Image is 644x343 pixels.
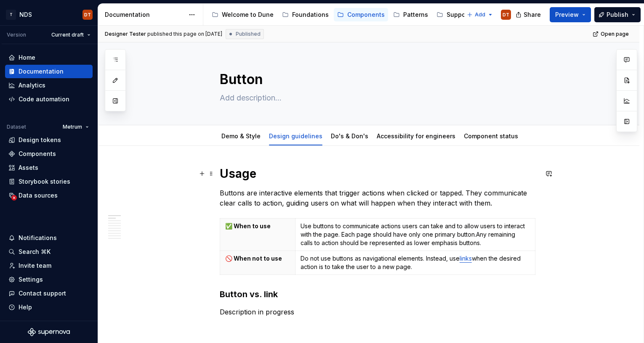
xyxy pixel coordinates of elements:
[5,245,93,259] button: Search ⌘K
[524,11,541,19] span: Share
[51,32,84,38] span: Current draft
[236,31,261,37] span: Published
[377,132,455,140] a: Accessibility for engineers
[5,65,93,78] a: Documentation
[464,132,518,140] a: Component status
[19,53,35,62] div: Home
[301,254,530,271] p: Do not use buttons as navigational elements. Instead, use when the desired action is to take the ...
[7,124,26,130] div: Dataset
[5,92,93,106] a: Code automation
[84,11,91,18] div: DT
[225,254,290,263] p: 🚫 When not to use
[555,11,579,19] span: Preview
[5,189,93,202] a: Data sources
[147,31,222,37] div: published this page on [DATE]
[220,188,538,208] p: Buttons are interactive elements that trigger actions when clicked or tapped. They communicate cl...
[19,95,69,103] div: Code automation
[5,147,93,161] a: Components
[220,166,538,181] h1: Usage
[590,28,633,40] a: Open page
[266,127,326,145] div: Design guidelines
[19,81,45,90] div: Analytics
[331,132,368,140] a: Do's & Don's
[460,127,522,145] div: Component status
[279,8,332,21] a: Foundations
[292,11,329,19] div: Foundations
[269,132,322,140] a: Design guidelines
[447,11,470,19] div: Support
[601,31,629,37] span: Open page
[5,175,93,188] a: Storybook stories
[19,136,61,144] div: Design tokens
[347,11,385,19] div: Components
[19,261,51,270] div: Invite team
[550,7,591,22] button: Preview
[464,9,496,21] button: Add
[5,301,93,314] button: Help
[460,255,472,262] a: links
[48,29,94,41] button: Current draft
[334,8,388,21] a: Components
[19,289,66,298] div: Contact support
[19,150,56,158] div: Components
[5,273,93,286] a: Settings
[7,32,26,38] div: Version
[5,133,93,147] a: Design tokens
[433,8,473,21] a: Support
[19,191,58,200] div: Data sources
[19,11,32,19] div: NDS
[2,5,96,24] button: TNDSDT
[5,51,93,64] a: Home
[5,259,93,272] a: Invite team
[19,303,32,311] div: Help
[594,7,641,22] button: Publish
[105,31,146,37] span: Designer Tester
[5,287,93,300] button: Contact support
[503,11,509,18] div: DT
[301,222,530,247] p: Use buttons to communicate actions users can take and to allow users to interact with the page. E...
[5,79,93,92] a: Analytics
[19,234,57,242] div: Notifications
[19,248,51,256] div: Search ⌘K
[6,10,16,20] div: T
[327,127,372,145] div: Do's & Don's
[373,127,459,145] div: Accessibility for engineers
[63,124,82,130] span: Metrum
[225,222,290,230] p: ✅ When to use
[19,164,38,172] div: Assets
[607,11,628,19] span: Publish
[220,288,538,300] h3: Button vs. link
[5,231,93,245] button: Notifications
[511,7,546,22] button: Share
[222,11,274,19] div: Welcome to Dune
[19,177,70,186] div: Storybook stories
[59,121,93,133] button: Metrum
[220,307,538,317] p: Description in progress
[221,132,261,140] a: Demo & Style
[218,127,264,145] div: Demo & Style
[28,328,70,336] svg: Supernova Logo
[19,67,64,76] div: Documentation
[475,11,485,18] span: Add
[105,11,184,19] div: Documentation
[403,11,428,19] div: Patterns
[218,69,536,90] textarea: Button
[19,275,43,284] div: Settings
[208,6,463,23] div: Page tree
[5,161,93,174] a: Assets
[208,8,277,21] a: Welcome to Dune
[390,8,431,21] a: Patterns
